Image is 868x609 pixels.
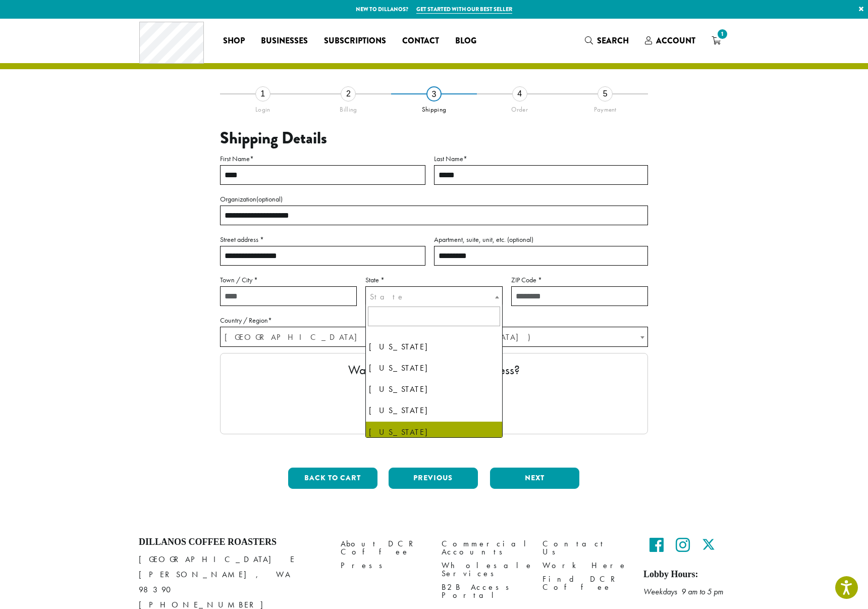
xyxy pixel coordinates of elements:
[288,468,377,489] button: Back to cart
[220,129,648,148] h3: Shipping Details
[256,194,283,204] span: (optional)
[391,101,477,114] div: Shipping
[455,35,476,47] span: Blog
[366,358,502,379] li: [US_STATE]
[656,35,695,46] span: Account
[389,468,478,489] button: Previous
[306,101,392,114] div: Billing
[223,35,245,47] span: Shop
[598,86,613,101] div: 5
[139,537,325,548] h4: Dillanos Coffee Roasters
[402,35,439,47] span: Contact
[716,27,729,41] span: 1
[365,286,502,307] span: State
[365,274,502,286] label: State
[434,233,648,246] label: Apartment, suite, unit, etc.
[577,32,637,49] a: Search
[597,35,629,46] span: Search
[366,422,502,443] li: [US_STATE]
[511,274,648,286] label: ZIP Code
[261,35,308,47] span: Businesses
[215,33,253,49] a: Shop
[341,86,356,101] div: 2
[220,327,648,347] span: Country / Region
[507,235,533,244] span: (optional)
[442,581,527,602] a: B2B Access Portal
[416,5,512,14] a: Get started with our best seller
[477,101,563,114] div: Order
[255,86,270,101] div: 1
[442,559,527,581] a: Wholesale Services
[366,336,502,358] li: [US_STATE]
[643,569,729,580] h5: Lobby Hours:
[366,400,502,421] li: [US_STATE]
[542,573,628,594] a: Find DCR Coffee
[370,291,405,302] span: State
[341,537,426,559] a: About DCR Coffee
[220,101,306,114] div: Login
[220,274,357,286] label: Town / City
[542,537,628,559] a: Contact Us
[341,559,426,573] a: Press
[324,35,386,47] span: Subscriptions
[643,586,723,597] em: Weekdays 9 am to 5 pm
[512,86,527,101] div: 4
[366,379,502,400] li: [US_STATE]
[426,86,442,101] div: 3
[231,364,637,376] p: Want to ship to a different address?
[221,327,647,347] span: United States (US)
[220,233,425,246] label: Street address
[562,101,648,114] div: Payment
[490,468,579,489] button: Next
[542,559,628,573] a: Work Here
[442,537,527,559] a: Commercial Accounts
[434,153,648,165] label: Last Name
[220,153,425,165] label: First Name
